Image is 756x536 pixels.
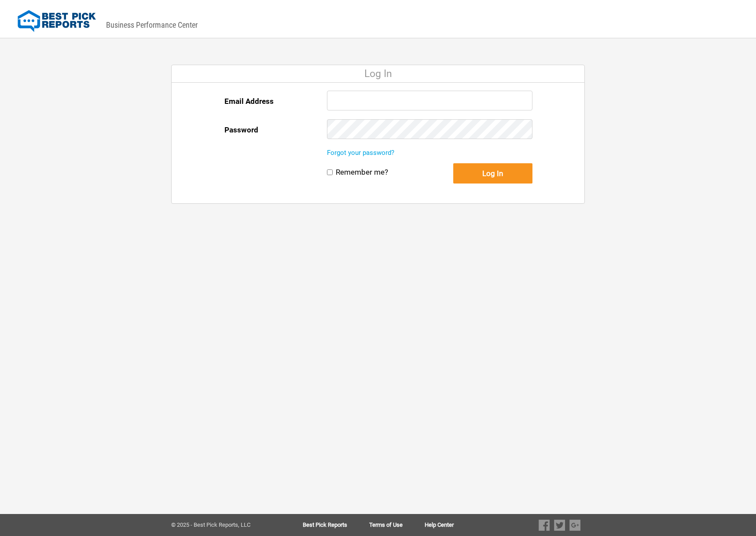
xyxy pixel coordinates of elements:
[327,149,394,157] a: Forgot your password?
[453,163,532,184] button: Log In
[171,522,275,528] div: © 2025 - Best Pick Reports, LLC
[425,522,454,528] a: Help Center
[224,119,258,140] label: Password
[303,522,369,528] a: Best Pick Reports
[172,65,584,83] div: Log In
[18,10,96,32] img: Best Pick Reports Logo
[369,522,425,528] a: Terms of Use
[224,91,274,112] label: Email Address
[336,168,388,177] label: Remember me?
